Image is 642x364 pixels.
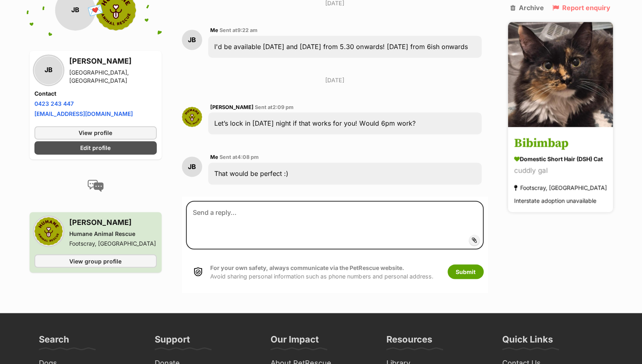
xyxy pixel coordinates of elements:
[34,100,74,107] a: 0423 243 447
[69,257,122,265] span: View group profile
[508,22,613,127] img: Bibimbap
[510,4,544,11] a: Archive
[508,128,613,212] a: Bibimbap Domestic Short Hair (DSH) Cat cuddly gal Footscray, [GEOGRAPHIC_DATA] Interstate adoptio...
[210,264,404,271] strong: For your own safety, always communicate via the PetRescue website.
[208,163,481,184] div: That would be perfect :)
[386,333,432,349] h3: Resources
[237,154,259,160] span: 4:08 pm
[210,27,218,33] span: Me
[69,240,156,248] div: Footscray, [GEOGRAPHIC_DATA]
[87,1,105,19] span: 💌
[79,128,112,137] span: View profile
[69,217,156,228] h3: [PERSON_NAME]
[34,141,157,154] a: Edit profile
[34,126,157,139] a: View profile
[552,4,610,11] a: Report enquiry
[220,154,259,160] span: Sent at
[182,30,202,50] div: JB
[271,333,319,349] h3: Our Impact
[182,156,202,177] div: JB
[448,264,484,279] button: Submit
[87,180,104,192] img: conversation-icon-4a6f8262b818ee0b60e3300018af0b2d0b884aa5de6e9bcb8d3d4eeb1a70a7c4.svg
[210,104,254,110] span: [PERSON_NAME]
[34,90,157,98] h4: Contact
[34,56,63,84] div: JB
[210,154,218,160] span: Me
[514,135,607,153] h3: Bibimbap
[69,230,156,238] div: Humane Animal Rescue
[210,263,433,280] p: Avoid sharing personal information such as phone numbers and personal address.
[237,27,258,33] span: 9:22 am
[208,36,481,58] div: I'd be available [DATE] and [DATE] from 5.30 onwards! [DATE] from 6ish onwards
[34,110,133,117] a: [EMAIL_ADDRESS][DOMAIN_NAME]
[155,333,190,349] h3: Support
[34,254,157,268] a: View group profile
[39,333,69,349] h3: Search
[514,197,596,204] span: Interstate adoption unavailable
[69,69,157,85] div: [GEOGRAPHIC_DATA], [GEOGRAPHIC_DATA]
[255,104,294,110] span: Sent at
[208,112,481,134] div: Let’s lock in [DATE] night if that works for you! Would 6pm work?
[182,76,487,84] p: [DATE]
[514,182,607,193] div: Footscray, [GEOGRAPHIC_DATA]
[514,165,607,176] div: cuddly gal
[69,56,157,67] h3: [PERSON_NAME]
[34,217,63,245] img: Humane Animal Rescue profile pic
[220,27,258,33] span: Sent at
[182,107,202,127] img: Ruby Forbes profile pic
[514,155,607,163] div: Domestic Short Hair (DSH) Cat
[80,143,111,152] span: Edit profile
[502,333,553,349] h3: Quick Links
[273,104,294,110] span: 2:09 pm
